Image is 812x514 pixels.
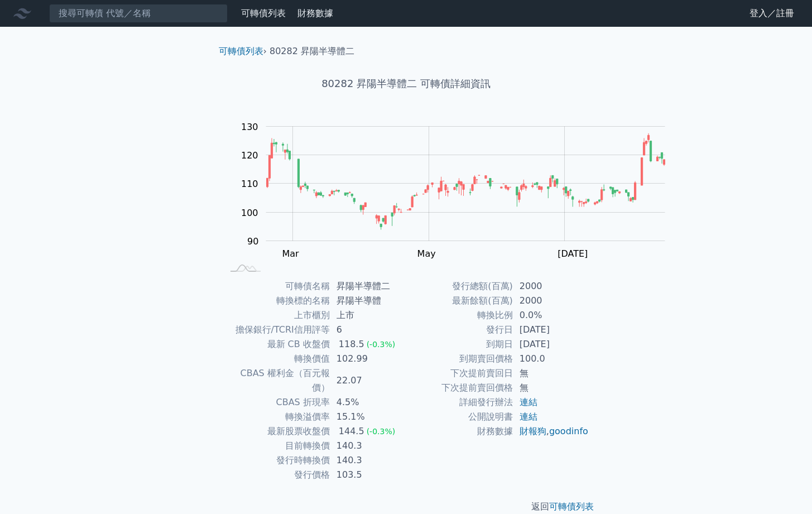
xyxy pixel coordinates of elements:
[49,4,228,23] input: 搜尋可轉債 代號／名稱
[223,323,330,337] td: 擔保銀行/TCRI信用評等
[330,308,406,323] td: 上市
[406,294,513,308] td: 最新餘額(百萬)
[513,381,589,395] td: 無
[223,410,330,424] td: 轉換溢價率
[513,337,589,352] td: [DATE]
[223,439,330,453] td: 目前轉換價
[513,323,589,337] td: [DATE]
[223,395,330,410] td: CBAS 折現率
[406,279,513,294] td: 發行總額(百萬)
[223,337,330,352] td: 最新 CB 收盤價
[520,397,537,407] a: 連結
[330,453,406,468] td: 140.3
[513,352,589,366] td: 100.0
[513,294,589,308] td: 2000
[223,279,330,294] td: 可轉債名稱
[513,366,589,381] td: 無
[219,45,267,58] li: ›
[241,8,286,18] a: 可轉債列表
[330,352,406,366] td: 102.99
[270,45,354,58] li: 80282 昇陽半導體二
[330,294,406,308] td: 昇陽半導體
[406,323,513,337] td: 發行日
[266,133,665,230] g: Series
[241,208,258,218] tspan: 100
[513,424,589,439] td: ,
[241,150,258,161] tspan: 120
[330,279,406,294] td: 昇陽半導體二
[520,411,537,422] a: 連結
[406,352,513,366] td: 到期賣回價格
[520,426,546,436] a: 財報狗
[337,337,367,352] div: 118.5
[406,410,513,424] td: 公開說明書
[223,468,330,482] td: 發行價格
[741,4,803,22] a: 登入／註冊
[330,395,406,410] td: 4.5%
[210,76,603,92] h1: 80282 昇陽半導體二 可轉債詳細資訊
[549,501,594,512] a: 可轉債列表
[219,46,263,56] a: 可轉債列表
[247,236,258,247] tspan: 90
[549,426,588,436] a: goodinfo
[223,352,330,366] td: 轉換價值
[223,366,330,395] td: CBAS 權利金（百元報價）
[330,439,406,453] td: 140.3
[236,122,682,283] g: Chart
[241,122,258,132] tspan: 130
[223,308,330,323] td: 上市櫃別
[513,279,589,294] td: 2000
[223,294,330,308] td: 轉換標的名稱
[210,500,603,513] p: 返回
[330,323,406,337] td: 6
[330,468,406,482] td: 103.5
[406,424,513,439] td: 財務數據
[406,308,513,323] td: 轉換比例
[330,366,406,395] td: 22.07
[406,366,513,381] td: 下次提前賣回日
[241,179,258,189] tspan: 110
[406,381,513,395] td: 下次提前賣回價格
[558,248,588,259] tspan: [DATE]
[513,308,589,323] td: 0.0%
[223,453,330,468] td: 發行時轉換價
[282,248,299,259] tspan: Mar
[367,427,396,436] span: (-0.3%)
[417,248,436,259] tspan: May
[297,8,333,18] a: 財務數據
[223,424,330,439] td: 最新股票收盤價
[406,395,513,410] td: 詳細發行辦法
[330,410,406,424] td: 15.1%
[406,337,513,352] td: 到期日
[337,424,367,439] div: 144.5
[367,340,396,349] span: (-0.3%)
